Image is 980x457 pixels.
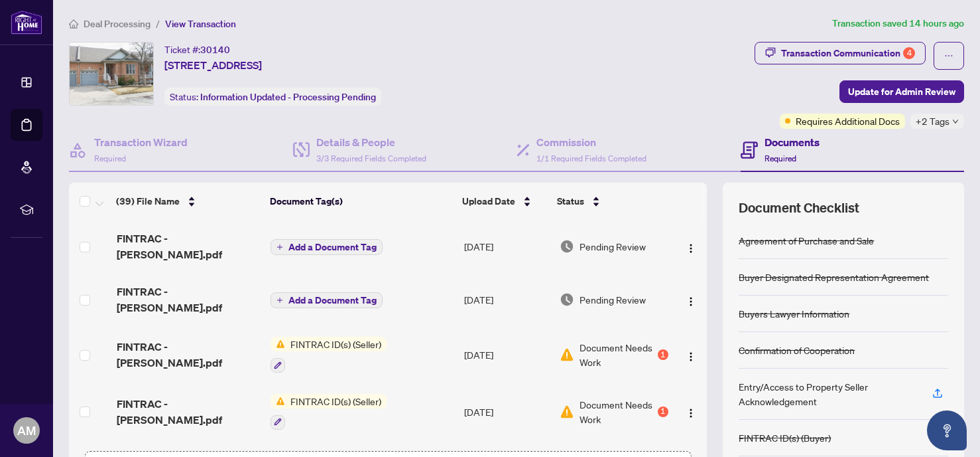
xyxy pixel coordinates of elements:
span: Upload Date [462,194,515,209]
div: Buyers Lawyer Information [739,306,849,321]
img: logo [11,10,42,35]
span: Deal Processing [84,18,151,30]
div: 4 [903,47,915,59]
span: Update for Admin Review [848,81,955,102]
img: Document Status [560,292,574,307]
td: [DATE] [459,220,554,273]
span: FINTRAC - [PERSON_NAME].pdf [117,230,261,262]
td: [DATE] [459,273,554,326]
button: Update for Admin Review [839,80,964,103]
div: Buyer Designated Representation Agreement [739,270,929,284]
button: Logo [680,236,702,257]
li: / [156,16,160,31]
h4: Documents [765,134,820,150]
span: 1/1 Required Fields Completed [536,153,646,163]
span: FINTRAC ID(s) (Seller) [285,394,387,409]
td: [DATE] [459,383,554,440]
span: Add a Document Tag [288,296,377,305]
span: [STREET_ADDRESS] [164,57,262,73]
button: Open asap [927,411,967,450]
span: down [952,118,959,125]
th: (39) File Name [111,183,265,220]
td: [DATE] [459,326,554,383]
h4: Details & People [316,134,426,150]
img: Document Status [560,347,574,362]
span: FINTRAC - [PERSON_NAME].pdf [117,339,261,371]
span: Information Updated - Processing Pending [200,91,376,103]
button: Logo [680,344,702,365]
span: Requires Additional Docs [796,114,900,128]
th: Status [552,183,670,220]
span: Document Checklist [739,199,859,217]
span: Required [765,153,796,163]
th: Document Tag(s) [265,183,457,220]
span: View Transaction [165,18,236,30]
img: Document Status [560,405,574,419]
button: Logo [680,289,702,310]
button: Transaction Communication4 [755,42,926,64]
span: Document Needs Work [580,397,655,426]
th: Upload Date [457,183,552,220]
div: 1 [658,407,668,417]
span: FINTRAC ID(s) (Seller) [285,337,387,351]
span: +2 Tags [916,114,949,129]
span: Document Needs Work [580,340,655,369]
img: Logo [686,243,696,254]
span: Pending Review [580,292,646,307]
div: Agreement of Purchase and Sale [739,233,874,248]
div: 1 [658,349,668,360]
span: plus [276,297,283,304]
button: Add a Document Tag [271,292,383,309]
button: Status IconFINTRAC ID(s) (Seller) [271,337,387,373]
span: Add a Document Tag [288,242,377,252]
span: (39) File Name [116,194,180,209]
span: 30140 [200,44,230,56]
button: Add a Document Tag [271,292,383,308]
div: Transaction Communication [781,43,915,64]
button: Status IconFINTRAC ID(s) (Seller) [271,394,387,430]
span: 3/3 Required Fields Completed [316,153,426,163]
span: FINTRAC - [PERSON_NAME].pdf [117,396,261,428]
div: FINTRAC ID(s) (Buyer) [739,430,831,445]
div: Confirmation of Cooperation [739,343,855,357]
h4: Commission [536,134,646,150]
button: Add a Document Tag [271,239,383,255]
h4: Transaction Wizard [94,134,188,150]
img: Status Icon [271,337,285,351]
button: Logo [680,401,702,422]
img: Status Icon [271,394,285,409]
article: Transaction saved 14 hours ago [832,16,964,31]
button: Add a Document Tag [271,238,383,256]
span: Required [94,153,126,163]
span: FINTRAC - [PERSON_NAME].pdf [117,284,261,316]
span: ellipsis [944,51,953,60]
div: Status: [164,88,381,106]
span: AM [17,421,36,440]
span: Pending Review [580,239,646,254]
div: Entry/Access to Property Seller Acknowledgement [739,379,916,409]
img: Logo [686,296,696,307]
span: Status [557,194,584,209]
img: Logo [686,408,696,418]
div: Ticket #: [164,42,230,57]
img: Document Status [560,239,574,254]
span: home [69,19,78,29]
img: Logo [686,351,696,362]
img: IMG-W12061446_1.jpg [70,43,153,105]
span: plus [276,244,283,250]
